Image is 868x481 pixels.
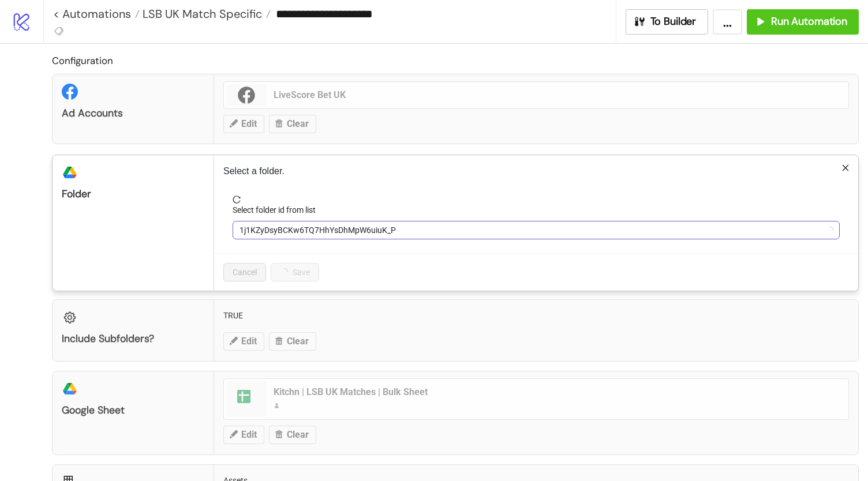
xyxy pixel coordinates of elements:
[223,263,266,281] button: Cancel
[713,9,742,35] button: ...
[223,164,849,178] p: Select a folder.
[233,196,840,204] span: reload
[233,204,323,216] label: Select folder id from list
[771,15,847,28] span: Run Automation
[825,226,835,235] span: loading
[240,221,833,239] span: 1j1KZyDsyBCKw6TQ7HhYsDhMpW6uiuK_P
[62,187,204,201] div: Folder
[626,9,709,35] button: To Builder
[271,263,319,281] button: Save
[650,15,697,28] span: To Builder
[140,8,271,20] a: LSB UK Match Specific
[140,6,262,21] span: LSB UK Match Specific
[841,164,850,172] span: close
[747,9,859,35] button: Run Automation
[52,53,859,68] h2: Configuration
[53,8,140,20] a: < Automations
